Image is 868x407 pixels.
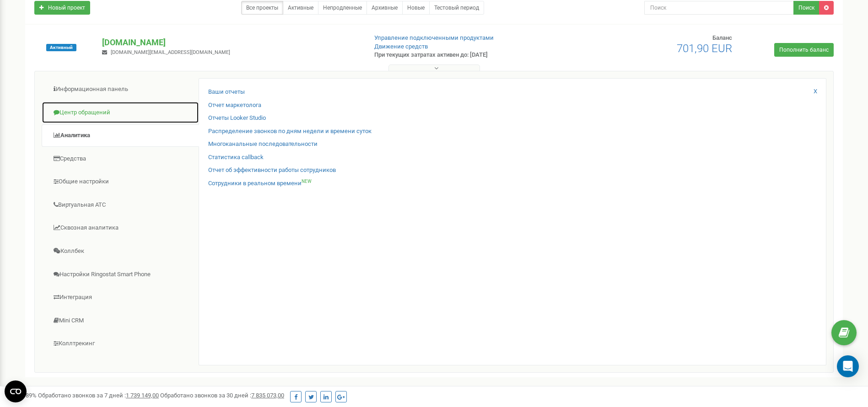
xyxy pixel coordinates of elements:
[712,34,732,41] span: Баланс
[208,127,372,136] a: Распределение звонков по дням недели и времени суток
[42,124,199,147] a: Аналитика
[34,1,90,15] a: Новый проект
[38,392,159,399] span: Обработано звонков за 7 дней :
[42,194,199,216] a: Виртуальная АТС
[42,217,199,239] a: Сквозная аналитика
[102,37,359,48] p: [DOMAIN_NAME]
[46,44,76,51] span: Активный
[42,171,199,193] a: Общие настройки
[42,240,199,262] a: Коллбек
[644,1,794,15] input: Поиск
[5,380,27,402] button: Open CMP widget
[283,1,318,15] a: Активные
[241,1,283,15] a: Все проекты
[318,1,367,15] a: Непродленные
[42,78,199,101] a: Информационная панель
[208,179,312,188] a: Сотрудники в реальном времениNEW
[367,1,403,15] a: Архивные
[42,263,199,286] a: Настройки Ringostat Smart Phone
[208,101,261,110] a: Отчет маркетолога
[208,153,264,162] a: Статистика callback
[42,332,199,355] a: Коллтрекинг
[208,88,245,96] a: Ваши отчеты
[208,114,266,123] a: Отчеты Looker Studio
[42,148,199,170] a: Средства
[208,166,336,175] a: Отчет об эффективности работы сотрудников
[208,140,318,149] a: Многоканальные последовательности
[42,286,199,309] a: Интеграция
[126,392,159,399] u: 1 739 149,00
[111,49,230,55] span: [DOMAIN_NAME][EMAIL_ADDRESS][DOMAIN_NAME]
[774,43,834,57] a: Пополнить баланс
[793,1,819,15] button: Поиск
[429,1,484,15] a: Тестовый период
[374,51,564,59] p: При текущих затратах активен до: [DATE]
[814,87,817,96] a: X
[402,1,430,15] a: Новые
[251,392,284,399] u: 7 835 073,00
[302,179,312,184] sup: NEW
[42,102,199,124] a: Центр обращений
[374,43,428,50] a: Движение средств
[837,355,859,377] div: Open Intercom Messenger
[677,42,732,55] span: 701,90 EUR
[42,310,199,332] a: Mini CRM
[160,392,284,399] span: Обработано звонков за 30 дней :
[374,34,494,41] a: Управление подключенными продуктами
